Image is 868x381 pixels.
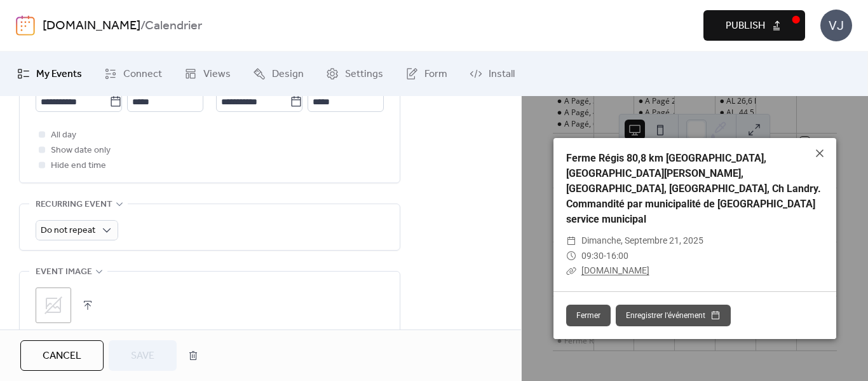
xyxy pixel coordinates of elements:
[140,14,145,38] b: /
[20,340,104,371] button: Cancel
[606,251,628,261] span: 16:00
[604,251,606,261] span: -
[36,287,71,323] div: ;
[566,263,576,279] div: ​
[581,251,604,261] span: 09:30
[703,10,805,41] button: Publish
[566,152,821,225] a: Ferme Régis 80,8 km [GEOGRAPHIC_DATA], [GEOGRAPHIC_DATA][PERSON_NAME], [GEOGRAPHIC_DATA], [GEOGRA...
[175,57,240,91] a: Views
[43,14,140,38] a: [DOMAIN_NAME]
[616,305,731,326] button: Enregistrer l'événement
[581,265,649,275] a: [DOMAIN_NAME]
[123,67,162,82] span: Connect
[16,15,35,36] img: logo
[566,233,576,249] div: ​
[460,57,524,91] a: Install
[243,57,313,91] a: Design
[424,67,447,82] span: Form
[145,14,202,38] b: Calendrier
[566,305,611,326] button: Fermer
[581,233,703,249] span: dimanche, septembre 21, 2025
[345,67,383,82] span: Settings
[43,349,81,364] span: Cancel
[272,67,304,82] span: Design
[95,57,172,91] a: Connect
[316,57,393,91] a: Settings
[41,222,95,239] span: Do not repeat
[203,67,231,82] span: Views
[396,57,457,91] a: Form
[51,143,111,158] span: Show date only
[51,128,76,143] span: All day
[8,57,92,91] a: My Events
[726,18,765,34] span: Publish
[36,67,82,82] span: My Events
[489,67,515,82] span: Install
[36,265,92,280] span: Event image
[36,197,112,212] span: Recurring event
[51,158,106,174] span: Hide end time
[566,249,576,264] div: ​
[820,10,852,41] div: VJ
